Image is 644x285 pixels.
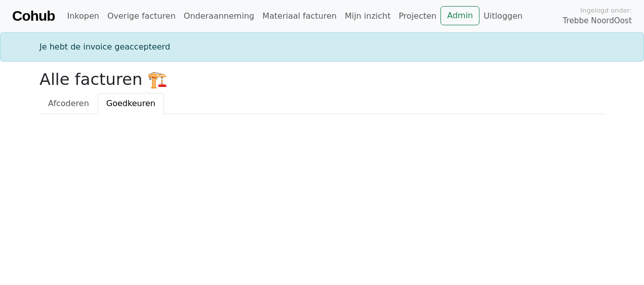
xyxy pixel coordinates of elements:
[341,6,395,26] a: Mijn inzicht
[103,6,180,26] a: Overige facturen
[563,15,632,27] span: Trebbe NoordOost
[98,93,164,114] a: Goedkeuren
[394,6,440,26] a: Projecten
[258,6,341,26] a: Materiaal facturen
[180,6,258,26] a: Onderaanneming
[63,6,103,26] a: Inkopen
[39,93,98,114] a: Afcoderen
[106,99,155,108] span: Goedkeuren
[440,6,479,25] a: Admin
[580,6,632,15] span: Ingelogd onder:
[479,6,527,26] a: Uitloggen
[48,99,89,108] span: Afcoderen
[12,4,55,28] a: Cohub
[33,41,611,53] div: Je hebt de invoice geaccepteerd
[39,70,605,89] h2: Alle facturen 🏗️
